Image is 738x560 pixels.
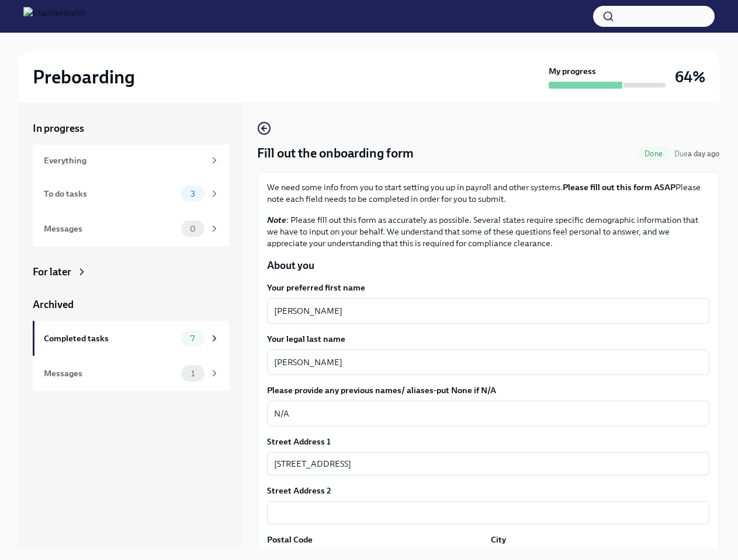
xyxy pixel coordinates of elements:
[33,211,229,246] a: Messages0
[33,297,229,311] a: Archived
[183,190,202,198] span: 3
[274,355,702,369] textarea: [PERSON_NAME]
[33,65,135,89] h2: Preboarding
[183,225,203,233] span: 0
[563,182,675,192] strong: Please fill out this form ASAP
[267,384,709,396] label: Please provide any previous names/ aliases-put None if N/A
[183,334,202,343] span: 7
[44,187,176,200] div: To do tasks
[33,176,229,211] a: To do tasks3
[267,214,709,249] p: : Please fill out this form as accurately as possible. Several states require specific demographi...
[267,215,286,225] strong: Note
[688,149,719,158] strong: a day ago
[674,149,719,158] span: Due
[33,265,229,279] a: For later
[491,534,506,545] label: City
[44,367,176,380] div: Messages
[674,148,719,159] span: August 17th, 2025 06:00
[267,534,313,545] label: Postal Code
[274,304,702,318] textarea: [PERSON_NAME]
[44,222,176,235] div: Messages
[267,258,709,272] p: About you
[33,356,229,391] a: Messages1
[549,65,596,77] strong: My progress
[257,145,414,162] h4: Fill out the onboarding form
[33,145,229,176] a: Everything
[33,265,71,279] div: For later
[675,66,705,87] h3: 64%
[33,321,229,356] a: Completed tasks7
[267,436,331,447] label: Street Address 1
[267,485,331,496] label: Street Address 2
[274,407,702,421] textarea: N/A
[267,181,709,205] p: We need some info from you to start setting you up in payroll and other systems. Please note each...
[637,149,670,158] span: Done
[23,7,85,26] img: CharlieHealth
[184,369,202,378] span: 1
[33,121,229,135] a: In progress
[44,332,176,345] div: Completed tasks
[267,333,709,345] label: Your legal last name
[44,154,205,167] div: Everything
[267,282,709,293] label: Your preferred first name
